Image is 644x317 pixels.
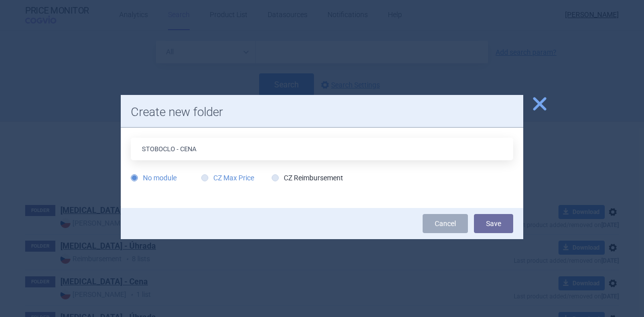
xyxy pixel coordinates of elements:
input: Folder name [131,138,513,160]
button: Save [474,214,513,233]
label: No module [131,173,177,183]
label: CZ Reimbursement [272,173,343,183]
label: CZ Max Price [201,173,254,183]
a: Cancel [423,214,468,233]
h1: Create new folder [131,105,513,120]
